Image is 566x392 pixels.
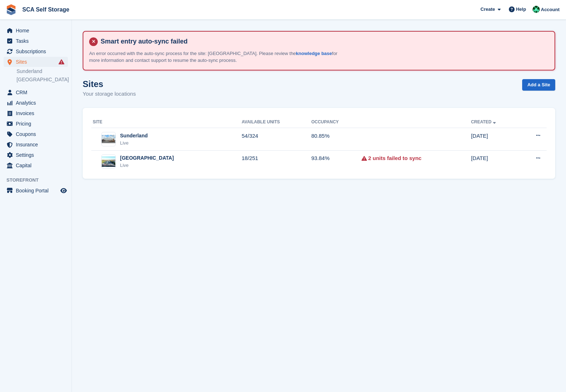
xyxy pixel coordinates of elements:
div: Sunderland [120,132,148,140]
th: Site [91,117,242,128]
div: Live [120,140,148,147]
a: menu [4,87,68,97]
i: Smart entry sync failures have occurred [59,59,64,65]
span: Coupons [16,129,59,139]
a: menu [4,26,68,36]
span: CRM [16,87,59,97]
span: Account [541,6,560,13]
a: menu [4,46,68,56]
img: Image of Sunderland site [102,135,115,143]
a: SCA Self Storage [19,4,72,15]
span: Create [480,6,495,13]
span: Tasks [16,36,59,46]
span: Sites [16,57,59,67]
a: menu [4,140,68,150]
p: An error occurred with the auto-sync process for the site: [GEOGRAPHIC_DATA]. Please review the f... [89,50,341,64]
a: menu [4,129,68,139]
td: 18/251 [242,150,312,173]
span: Insurance [16,140,59,150]
span: Analytics [16,98,59,108]
span: Settings [16,150,59,160]
span: Storefront [6,177,72,184]
td: [DATE] [471,128,519,151]
a: knowledge base [296,51,332,56]
a: menu [4,108,68,118]
td: [DATE] [471,150,519,173]
a: [GEOGRAPHIC_DATA] [17,76,68,83]
th: Occupancy [311,117,361,128]
td: 93.84% [311,150,361,173]
a: menu [4,186,68,196]
a: menu [4,160,68,170]
a: menu [4,150,68,160]
span: Invoices [16,108,59,118]
img: Ross Chapman [533,6,540,13]
a: Preview store [59,186,68,195]
th: Available Units [242,117,312,128]
img: stora-icon-8386f47178a22dfd0bd8f6a31ec36ba5ce8667c1dd55bd0f319d3a0aa187defe.svg [6,4,17,15]
td: 54/324 [242,128,312,151]
div: [GEOGRAPHIC_DATA] [120,154,174,162]
p: Your storage locations [83,90,136,98]
td: 80.85% [311,128,361,151]
a: menu [4,98,68,108]
a: Sunderland [17,68,68,75]
span: Capital [16,160,59,170]
span: Booking Portal [16,186,59,196]
a: menu [4,57,68,67]
a: Created [471,119,497,124]
a: Add a Site [522,79,555,91]
div: Live [120,162,174,169]
a: 2 units failed to sync [368,154,422,163]
span: Home [16,26,59,36]
span: Pricing [16,119,59,129]
h4: Smart entry auto-sync failed [98,37,549,46]
h1: Sites [83,79,136,89]
img: Image of Sheffield site [102,156,115,167]
a: menu [4,36,68,46]
a: menu [4,119,68,129]
span: Help [516,6,526,13]
span: Subscriptions [16,46,59,56]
